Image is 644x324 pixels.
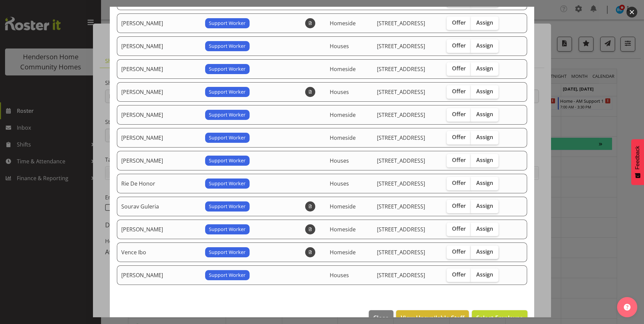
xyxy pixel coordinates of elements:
[117,128,201,148] td: [PERSON_NAME]
[452,19,466,26] span: Offer
[476,88,493,95] span: Assign
[209,134,246,141] span: Support Worker
[117,174,201,193] td: Rie De Honor
[377,180,425,187] span: [STREET_ADDRESS]
[377,203,425,210] span: [STREET_ADDRESS]
[476,19,493,26] span: Assign
[635,146,641,169] span: Feedback
[452,202,466,209] span: Offer
[117,265,201,285] td: [PERSON_NAME]
[330,226,356,233] span: Homeside
[476,180,493,186] span: Assign
[330,65,356,73] span: Homeside
[452,225,466,232] span: Offer
[476,314,523,322] span: Select Employee
[330,157,349,164] span: Houses
[476,111,493,118] span: Assign
[377,88,425,96] span: [STREET_ADDRESS]
[452,134,466,140] span: Offer
[476,65,493,72] span: Assign
[209,203,246,210] span: Support Worker
[117,242,201,262] td: Vence Ibo
[117,13,201,33] td: [PERSON_NAME]
[330,134,356,141] span: Homeside
[209,157,246,164] span: Support Worker
[330,20,356,27] span: Homeside
[476,202,493,209] span: Assign
[377,111,425,119] span: [STREET_ADDRESS]
[209,249,246,256] span: Support Worker
[452,42,466,49] span: Offer
[117,82,201,102] td: [PERSON_NAME]
[117,220,201,239] td: [PERSON_NAME]
[452,157,466,163] span: Offer
[631,139,644,185] button: Feedback - Show survey
[330,88,349,96] span: Houses
[209,42,246,50] span: Support Worker
[117,151,201,170] td: [PERSON_NAME]
[452,65,466,72] span: Offer
[330,180,349,187] span: Houses
[377,134,425,141] span: [STREET_ADDRESS]
[401,313,464,322] span: View Unavailable Staff
[452,180,466,186] span: Offer
[624,304,631,311] img: help-xxl-2.png
[377,65,425,73] span: [STREET_ADDRESS]
[330,203,356,210] span: Homeside
[117,105,201,125] td: [PERSON_NAME]
[209,65,246,73] span: Support Worker
[209,20,246,27] span: Support Worker
[330,42,349,50] span: Houses
[330,271,349,279] span: Houses
[476,42,493,49] span: Assign
[452,111,466,118] span: Offer
[377,226,425,233] span: [STREET_ADDRESS]
[209,180,246,187] span: Support Worker
[377,157,425,164] span: [STREET_ADDRESS]
[377,271,425,279] span: [STREET_ADDRESS]
[117,59,201,79] td: [PERSON_NAME]
[377,20,425,27] span: [STREET_ADDRESS]
[209,271,246,279] span: Support Worker
[117,36,201,56] td: [PERSON_NAME]
[209,226,246,233] span: Support Worker
[476,157,493,163] span: Assign
[476,225,493,232] span: Assign
[452,248,466,255] span: Offer
[330,111,356,119] span: Homeside
[330,249,356,256] span: Homeside
[209,88,246,96] span: Support Worker
[117,197,201,216] td: Sourav Guleria
[377,42,425,50] span: [STREET_ADDRESS]
[452,88,466,95] span: Offer
[476,134,493,140] span: Assign
[476,271,493,278] span: Assign
[373,313,389,322] span: Close
[452,271,466,278] span: Offer
[377,249,425,256] span: [STREET_ADDRESS]
[476,248,493,255] span: Assign
[209,111,246,119] span: Support Worker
